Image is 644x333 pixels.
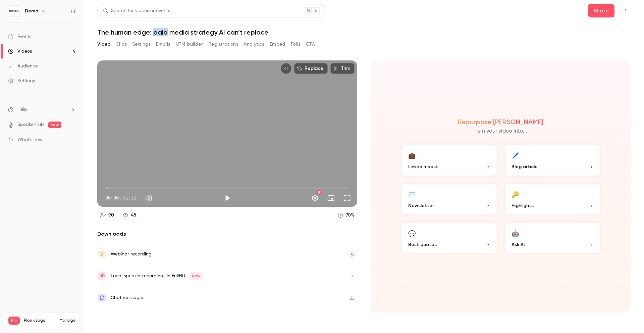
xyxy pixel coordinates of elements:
[97,28,631,36] h1: The human edge: paid media strategy AI can’t replace
[408,228,416,238] div: 💬
[512,202,534,209] span: Highlights
[17,106,27,113] span: Help
[8,33,31,40] div: Events
[294,63,328,74] button: Replace
[119,194,122,201] span: /
[59,318,75,323] a: Manage
[25,8,38,14] h6: Dema
[346,212,354,219] div: 70 %
[270,39,285,50] button: Embed
[48,122,61,128] span: new
[105,194,136,201] div: 00:00
[620,5,631,16] button: Top Bar Actions
[8,6,19,16] img: Dema
[132,39,151,50] button: Settings
[503,143,601,177] button: 🖊️Blog article
[340,191,354,205] button: Full screen
[408,150,416,160] div: 💼
[176,39,203,50] button: UTM builder
[17,136,43,143] span: What's new
[400,143,498,177] button: 💼LinkedIn post
[324,191,338,205] button: Turn on miniplayer
[400,182,498,216] button: ✉️Newsletter
[111,250,152,258] div: Webinar recording
[512,241,528,248] span: Ask Ai...
[503,182,601,216] button: 🔑Highlights
[512,228,519,238] div: 🤖
[111,294,144,302] div: Chat messages
[306,39,315,50] button: CTA
[291,39,301,50] button: Polls
[503,221,601,255] button: 🤖Ask Ai...
[281,63,291,74] button: Embed video
[317,190,322,194] div: HD
[8,63,38,69] div: Audience
[8,78,35,84] div: Settings
[8,48,32,55] div: Videos
[244,39,264,50] button: Analytics
[512,189,519,199] div: 🔑
[156,39,170,50] button: Emails
[108,212,114,219] div: 90
[68,137,76,143] iframe: Noticeable Trigger
[111,272,203,280] div: Local speaker recordings in FullHD
[475,127,527,135] p: Turn your video into...
[458,118,543,126] h2: Repurpose [PERSON_NAME]
[408,163,438,170] span: LinkedIn post
[131,212,136,219] div: 48
[8,106,76,113] li: help-dropdown-opener
[97,211,117,220] a: 90
[408,241,437,248] span: Best quotes
[24,318,55,323] span: Plan usage
[97,230,357,238] h2: Downloads
[330,63,355,74] button: Trim
[142,191,155,205] button: Mute
[400,221,498,255] button: 💬Best quotes
[123,194,136,201] span: 46:13
[105,194,119,201] span: 00:00
[335,211,357,220] a: 70%
[588,4,614,17] button: Share
[97,39,110,50] button: Video
[17,121,44,128] a: SpeakerHub
[512,163,538,170] span: Blog article
[408,189,416,199] div: ✉️
[308,191,322,205] button: Settings
[103,7,170,14] div: Search for videos or events
[408,202,434,209] span: Newsletter
[189,272,203,280] span: New
[208,39,238,50] button: Registrations
[8,317,20,325] span: Pro
[221,191,234,205] button: Play
[120,211,139,220] a: 48
[116,39,127,50] button: Clips
[512,150,519,160] div: 🖊️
